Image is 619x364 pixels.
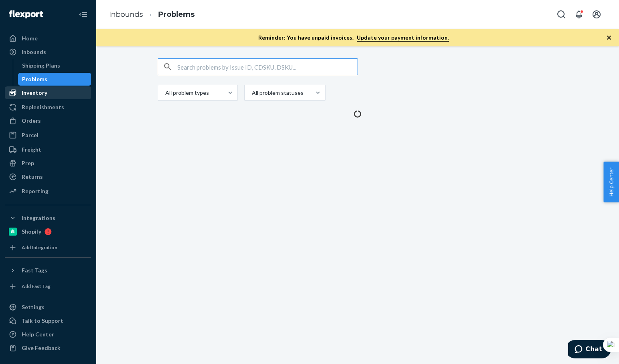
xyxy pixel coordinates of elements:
[5,86,91,99] a: Inventory
[22,317,63,325] div: Talk to Support
[5,264,91,277] button: Fast Tags
[22,117,41,125] div: Orders
[5,157,91,170] a: Prep
[5,301,91,314] a: Settings
[22,244,57,251] div: Add Integration
[22,303,44,311] div: Settings
[22,89,47,97] div: Inventory
[22,34,38,42] div: Home
[22,131,38,139] div: Parcel
[5,143,91,156] a: Freight
[5,114,91,127] a: Orders
[165,89,165,97] input: All problem types
[251,89,252,97] input: All problem statuses
[603,162,619,202] button: Help Center
[22,266,47,274] div: Fast Tags
[5,129,91,142] a: Parcel
[5,241,91,254] a: Add Integration
[22,344,60,352] div: Give Feedback
[75,6,91,22] button: Close Navigation
[5,225,91,238] a: Shopify
[22,75,47,83] div: Problems
[109,10,143,19] a: Inbounds
[571,6,587,22] button: Open notifications
[589,6,605,22] button: Open account menu
[22,187,48,195] div: Reporting
[22,146,41,154] div: Freight
[5,46,91,58] a: Inbounds
[5,342,91,354] button: Give Feedback
[22,228,41,236] div: Shopify
[22,173,43,181] div: Returns
[357,34,449,42] a: Update your payment information.
[22,62,60,70] div: Shipping Plans
[5,170,91,183] a: Returns
[9,10,43,18] img: Flexport logo
[177,59,358,75] input: Search problems by Issue ID, CDSKU, DSKU...
[22,48,46,56] div: Inbounds
[5,280,91,293] a: Add Fast Tag
[5,32,91,45] a: Home
[258,34,449,42] p: Reminder: You have unpaid invoices.
[18,59,92,72] a: Shipping Plans
[158,10,195,19] a: Problems
[5,185,91,198] a: Reporting
[5,101,91,114] a: Replenishments
[22,159,34,167] div: Prep
[553,6,569,22] button: Open Search Box
[5,212,91,224] button: Integrations
[22,330,54,338] div: Help Center
[5,314,91,327] button: Talk to Support
[22,283,50,290] div: Add Fast Tag
[5,328,91,341] a: Help Center
[22,214,55,222] div: Integrations
[102,3,201,26] ol: breadcrumbs
[22,103,64,111] div: Replenishments
[568,340,611,360] iframe: Opens a widget where you can chat to one of our agents
[18,73,92,86] a: Problems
